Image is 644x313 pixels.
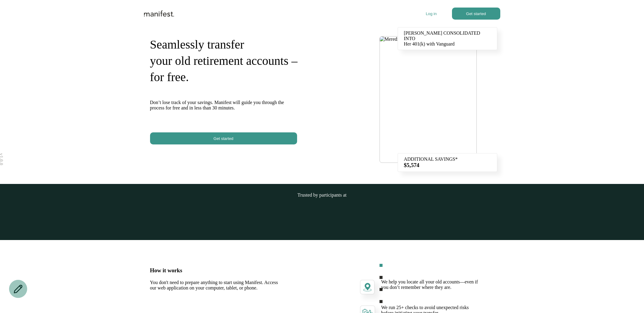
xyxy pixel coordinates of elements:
[452,8,500,20] button: Get started
[426,11,437,16] button: Log in
[404,41,491,47] div: Her 401(k) with Vanguard
[150,100,305,111] p: Don’t lose track of your savings. Manifest will guide you through the process for free and in les...
[404,162,491,169] h3: $5,574
[380,36,476,42] img: Meredith
[404,30,491,41] div: [PERSON_NAME] CONSOLIDATED INTO
[150,132,297,144] button: Get started
[150,36,305,85] h1: Seamlessly transfer your old retirement accounts – for free.
[404,156,491,162] div: ADDITIONAL SAVINGS*
[150,267,285,274] h3: How it works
